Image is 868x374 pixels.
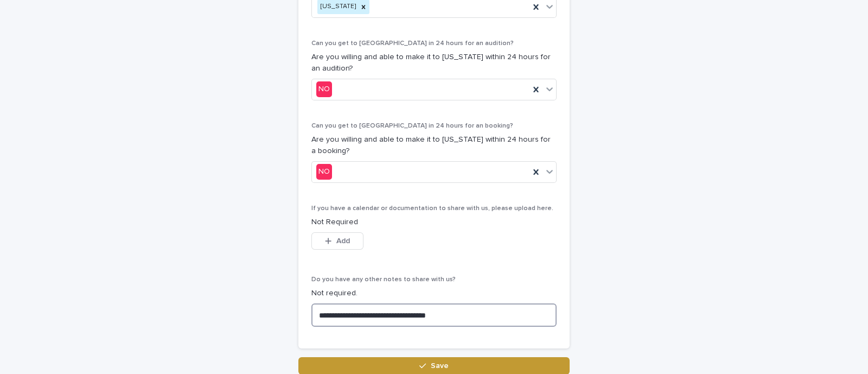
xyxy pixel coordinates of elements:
[311,276,456,283] span: Do you have any other notes to share with us?
[316,164,332,180] div: NO
[311,217,557,228] p: Not Required
[336,237,350,245] span: Add
[311,232,363,250] button: Add
[431,362,449,370] span: Save
[311,288,557,299] p: Not required.
[311,134,557,157] p: Are you willing and able to make it to [US_STATE] within 24 hours for a booking?
[311,52,557,74] p: Are you willing and able to make it to [US_STATE] within 24 hours for an audition?
[311,123,513,129] span: Can you get to [GEOGRAPHIC_DATA] in 24 hours for an booking?
[316,81,332,97] div: NO
[311,40,514,47] span: Can you get to [GEOGRAPHIC_DATA] in 24 hours for an audition?
[311,205,553,212] span: If you have a calendar or documentation to share with us, please upload here.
